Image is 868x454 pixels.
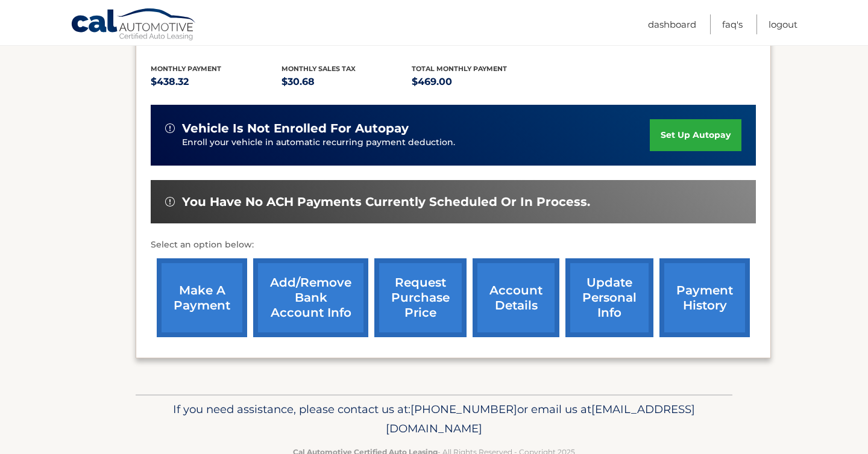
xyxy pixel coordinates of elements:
p: Enroll your vehicle in automatic recurring payment deduction. [182,136,650,149]
span: You have no ACH payments currently scheduled or in process. [182,194,590,210]
img: alert-white.svg [165,197,175,207]
p: $30.68 [281,73,412,90]
img: alert-white.svg [165,123,175,133]
a: Dashboard [648,14,696,34]
span: Monthly sales Tax [281,64,356,73]
span: [PHONE_NUMBER] [410,402,517,416]
span: Total Monthly Payment [412,64,507,73]
a: request purchase price [374,258,467,337]
a: set up autopay [650,119,741,151]
a: make a payment [157,258,247,337]
a: update personal info [565,258,653,337]
a: Logout [769,14,797,34]
span: [EMAIL_ADDRESS][DOMAIN_NAME] [386,402,695,435]
p: $438.32 [151,73,281,90]
a: FAQ's [722,14,743,34]
span: Monthly Payment [151,64,221,73]
a: account details [473,258,559,337]
p: $469.00 [412,73,542,90]
a: Add/Remove bank account info [253,258,368,337]
p: Select an option below: [151,238,756,252]
p: If you need assistance, please contact us at: or email us at [143,400,725,438]
span: vehicle is not enrolled for autopay [182,121,409,136]
a: payment history [659,258,750,337]
a: Cal Automotive [71,8,197,43]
